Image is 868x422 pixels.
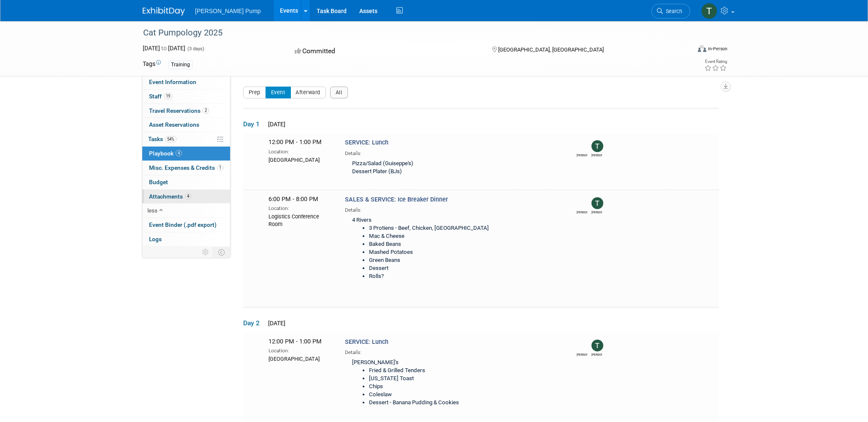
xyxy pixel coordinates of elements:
[269,338,322,345] span: 12:00 PM - 1:00 PM
[142,132,230,146] a: Tasks54%
[269,204,332,212] div: Location:
[143,60,161,69] td: Tags
[149,164,223,171] span: Misc. Expenses & Credits
[149,179,168,185] span: Budget
[345,147,562,157] div: Details:
[345,346,562,356] div: Details:
[345,157,562,179] div: Pizza/Salad (Guiseppe's) Dessert Plater (BJs)
[243,120,264,129] span: Day 1
[269,196,318,203] span: 6:00 PM - 8:00 PM
[147,207,157,214] span: less
[708,46,727,52] div: In-Person
[591,152,602,158] div: Teri Beth Perkins
[142,104,230,118] a: Travel Reservations2
[149,93,172,100] span: Staff
[213,247,231,258] td: Toggle Event Tabs
[345,204,562,214] div: Details:
[266,320,285,327] span: [DATE]
[369,367,558,375] li: Fried & Grilled Tenders
[185,193,191,199] span: 4
[165,136,176,142] span: 54%
[143,7,185,16] img: ExhibitDay
[369,383,558,391] li: Chips
[701,3,717,19] img: Tony Lewis
[217,164,223,171] span: 1
[369,256,558,264] li: Green Beans
[142,90,230,103] a: Staff19
[640,44,727,57] div: Event Format
[577,152,587,158] div: Amanda Smith
[345,196,448,203] span: SALES & SERVICE: Ice Breaker Dinner
[269,155,332,164] div: [GEOGRAPHIC_DATA]
[345,338,388,346] span: SERVICE: Lunch
[651,4,690,19] a: Search
[148,136,176,142] span: Tasks
[369,264,558,272] li: Dessert
[369,224,558,232] li: 3 Protiens - Beef, Chicken, [GEOGRAPHIC_DATA]
[369,240,558,248] li: Baked Beans
[704,60,727,64] div: Event Rating
[143,45,185,52] span: [DATE] [DATE]
[243,87,266,98] button: Prep
[577,209,587,215] div: Amanda Smith
[187,46,204,52] span: (3 days)
[142,175,230,189] a: Budget
[266,87,291,98] button: Event
[149,121,199,128] span: Asset Reservations
[149,150,182,157] span: Playbook
[142,190,230,204] a: Attachments4
[198,247,213,258] td: Personalize Event Tab Strip
[142,147,230,161] a: Playbook4
[577,351,587,357] div: Amanda Smith
[142,75,230,89] a: Event Information
[498,46,604,53] span: [GEOGRAPHIC_DATA], [GEOGRAPHIC_DATA]
[149,193,191,200] span: Attachments
[290,87,326,98] button: Afterward
[243,319,264,328] span: Day 2
[195,8,261,14] span: [PERSON_NAME] Pump
[203,107,209,114] span: 2
[269,139,322,146] span: 12:00 PM - 1:00 PM
[330,87,348,98] button: All
[149,79,196,85] span: Event Information
[142,218,230,232] a: Event Binder (.pdf export)
[663,8,682,14] span: Search
[591,140,603,152] img: Teri Beth Perkins
[269,212,332,228] div: Logistics Conference Room
[266,121,285,128] span: [DATE]
[142,204,230,218] a: less
[591,209,602,215] div: Teri Beth Perkins
[149,221,217,228] span: Event Binder (.pdf export)
[577,197,589,209] img: Amanda Smith
[591,340,603,351] img: Teri Beth Perkins
[269,354,332,363] div: [GEOGRAPHIC_DATA]
[577,140,589,152] img: Amanda Smith
[369,272,558,280] li: Rolls?
[292,44,479,59] div: Committed
[577,340,589,351] img: Amanda Smith
[369,391,558,399] li: Coleslaw
[164,93,172,99] span: 19
[168,60,193,69] div: Training
[269,346,332,354] div: Location:
[269,147,332,155] div: Location:
[160,45,168,52] span: to
[591,351,602,357] div: Teri Beth Perkins
[142,161,230,175] a: Misc. Expenses & Credits1
[149,107,209,114] span: Travel Reservations
[369,399,558,407] li: Dessert - Banana Pudding & Cookies
[176,150,182,156] span: 4
[369,232,558,240] li: Mac & Cheese
[698,45,706,52] img: Format-Inperson.png
[142,118,230,132] a: Asset Reservations
[369,248,558,256] li: Mashed Potatoes
[369,375,558,383] li: [US_STATE] Toast
[591,197,603,209] img: Teri Beth Perkins
[149,236,162,242] span: Logs
[142,232,230,246] a: Logs
[345,214,562,296] div: 4 Rivers
[140,25,678,41] div: Cat Pumpology 2025
[345,139,388,146] span: SERVICE: Lunch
